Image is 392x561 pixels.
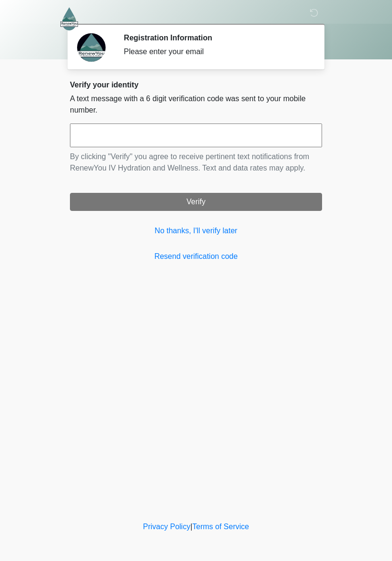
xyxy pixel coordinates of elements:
[192,523,249,531] a: Terms of Service
[77,33,106,62] img: Agent Avatar
[70,151,322,174] p: By clicking "Verify" you agree to receive pertinent text notifications from RenewYou IV Hydration...
[124,46,308,57] div: Please enter your email
[70,193,322,211] button: Verify
[60,7,78,30] img: RenewYou IV Hydration and Wellness Logo
[70,225,322,237] a: No thanks, I'll verify later
[70,251,322,262] a: Resend verification code
[190,523,192,531] a: |
[124,33,308,42] h2: Registration Information
[70,93,322,116] p: A text message with a 6 digit verification code was sent to your mobile number.
[70,80,322,89] h2: Verify your identity
[143,523,191,531] a: Privacy Policy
